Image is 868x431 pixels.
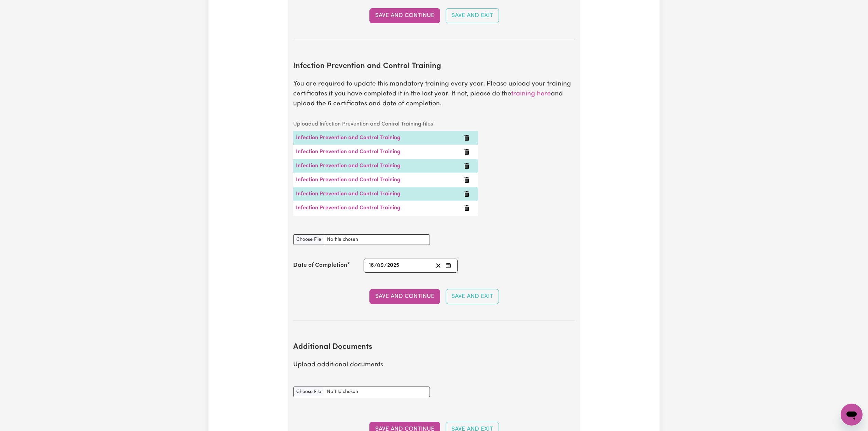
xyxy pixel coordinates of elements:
[296,163,401,169] a: Infection Prevention and Control Training
[296,205,401,211] a: Infection Prevention and Control Training
[377,261,384,270] input: --
[293,117,478,131] caption: Uploaded Infection Prevention and Control Training files
[446,289,499,304] button: Save and Exit
[374,262,377,269] span: /
[464,190,470,198] button: Delete Infection Prevention and Control Training
[446,8,499,23] button: Save and Exit
[444,261,453,270] button: Enter the Date of Completion of your Infection Prevention and Control Training
[464,148,470,156] button: Delete Infection Prevention and Control Training
[387,261,399,270] input: ----
[293,261,347,270] label: Date of Completion
[384,262,387,269] span: /
[293,360,575,370] p: Upload additional documents
[433,261,444,270] button: Clear date
[377,263,380,268] span: 0
[296,149,401,155] a: Infection Prevention and Control Training
[464,134,470,142] button: Delete Infection Prevention and Control Training
[464,204,470,212] button: Delete Infection Prevention and Control Training
[293,343,575,352] h2: Additional Documents
[369,261,374,270] input: --
[296,177,401,183] a: Infection Prevention and Control Training
[293,62,575,71] h2: Infection Prevention and Control Training
[464,176,470,184] button: Delete Infection Prevention and Control Training
[511,91,551,97] a: training here
[369,8,440,23] button: Save and Continue
[296,135,401,141] a: Infection Prevention and Control Training
[464,162,470,170] button: Delete Infection Prevention and Control Training
[293,79,575,109] p: You are required to update this mandatory training every year. Please upload your training certif...
[296,191,401,197] a: Infection Prevention and Control Training
[841,404,863,426] iframe: Button to launch messaging window
[369,289,440,304] button: Save and Continue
